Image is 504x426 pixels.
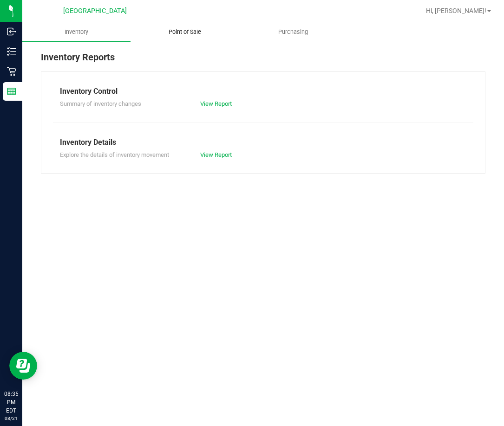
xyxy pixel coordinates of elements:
[7,47,16,56] inline-svg: Inventory
[156,28,214,36] span: Point of Sale
[200,151,232,158] a: View Report
[7,27,16,36] inline-svg: Inbound
[60,86,466,97] div: Inventory Control
[60,137,466,148] div: Inventory Details
[22,22,131,42] a: Inventory
[4,390,18,415] p: 08:35 PM EDT
[426,7,486,14] span: Hi, [PERSON_NAME]!
[4,415,18,422] p: 08/21
[9,352,37,380] iframe: Resource center
[266,28,321,36] span: Purchasing
[63,7,127,15] span: [GEOGRAPHIC_DATA]
[200,100,232,107] a: View Report
[52,28,101,36] span: Inventory
[60,100,141,107] span: Summary of inventory changes
[7,67,16,76] inline-svg: Retail
[60,151,169,158] span: Explore the details of inventory movement
[41,50,485,71] div: Inventory Reports
[7,87,16,96] inline-svg: Reports
[239,22,347,42] a: Purchasing
[131,22,239,42] a: Point of Sale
